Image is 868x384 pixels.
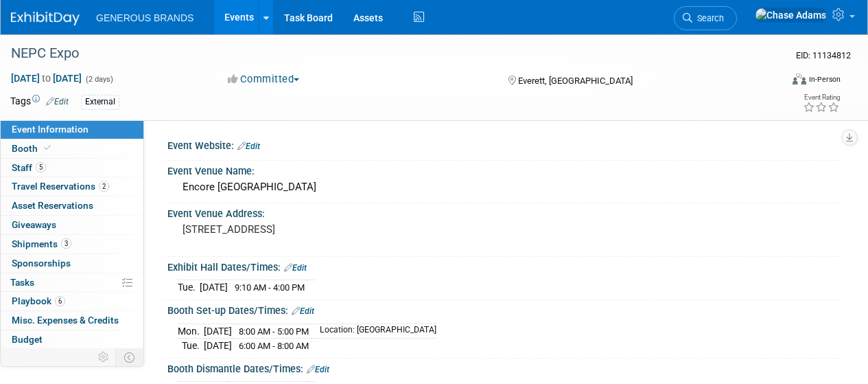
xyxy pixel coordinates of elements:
a: Playbook6 [1,292,143,310]
a: Asset Reservations [1,196,143,215]
span: Misc. Expenses & Credits [12,315,119,326]
span: (2 days) [84,75,113,84]
a: Search [674,6,737,30]
span: Event Information [12,124,89,135]
div: Booth Dismantle Dates/Times: [167,359,841,376]
span: [DATE] [DATE] [10,72,82,84]
div: Event Website: [167,135,841,153]
a: Sponsorships [1,254,143,273]
td: [DATE] [204,324,232,339]
div: External [81,95,119,109]
span: Giveaways [12,219,56,230]
a: Edit [237,142,260,151]
span: 2 [99,181,109,192]
img: Chase Adams [755,8,827,23]
td: [DATE] [200,280,228,295]
a: Booth [1,139,143,158]
td: Tue. [178,280,200,295]
a: Staff5 [1,159,143,177]
td: Tags [10,94,69,110]
span: 6 [55,296,65,306]
a: Edit [46,97,69,106]
img: ExhibitDay [11,12,80,25]
i: Booth reservation complete [44,144,51,152]
span: Budget [12,334,43,345]
pre: [STREET_ADDRESS] [183,223,433,236]
div: Event Format [719,71,841,92]
span: Shipments [12,238,71,249]
div: Booth Set-up Dates/Times: [167,300,841,318]
span: 8:00 AM - 5:00 PM [239,326,309,337]
span: Everett, [GEOGRAPHIC_DATA] [518,76,633,86]
span: Tasks [10,277,34,288]
a: Giveaways [1,216,143,234]
td: Toggle Event Tabs [116,348,144,366]
a: Budget [1,330,143,349]
td: Mon. [178,324,204,339]
span: Event ID: 11134812 [796,50,851,60]
span: to [40,73,53,84]
span: Travel Reservations [12,181,109,192]
div: In-Person [808,74,841,84]
td: [DATE] [204,339,232,353]
img: Format-Inperson.png [793,74,806,84]
span: 9:10 AM - 4:00 PM [235,282,305,293]
span: Search [692,13,724,23]
a: Event Information [1,120,143,139]
span: GENEROUS BRANDS [96,12,193,23]
span: Asset Reservations [12,200,93,211]
a: Tasks [1,273,143,292]
span: Staff [12,162,46,173]
a: Misc. Expenses & Credits [1,311,143,330]
div: Event Rating [803,94,840,101]
div: NEPC Expo [6,41,770,66]
a: Edit [284,263,307,273]
td: Tue. [178,339,204,353]
span: Playbook [12,295,65,306]
span: 3 [61,238,71,249]
span: 6:00 AM - 8:00 AM [239,341,309,351]
a: Shipments3 [1,235,143,253]
span: 5 [36,162,46,172]
div: Event Venue Name: [167,161,841,178]
div: Event Venue Address: [167,203,841,221]
span: Booth [12,143,54,154]
span: Sponsorships [12,258,71,269]
div: Encore [GEOGRAPHIC_DATA] [178,177,830,198]
a: Travel Reservations2 [1,177,143,196]
div: Exhibit Hall Dates/Times: [167,257,841,275]
td: Location: [GEOGRAPHIC_DATA] [312,324,436,339]
a: Edit [292,306,314,316]
td: Personalize Event Tab Strip [92,348,116,366]
a: Edit [307,365,329,374]
button: Committed [223,72,305,87]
